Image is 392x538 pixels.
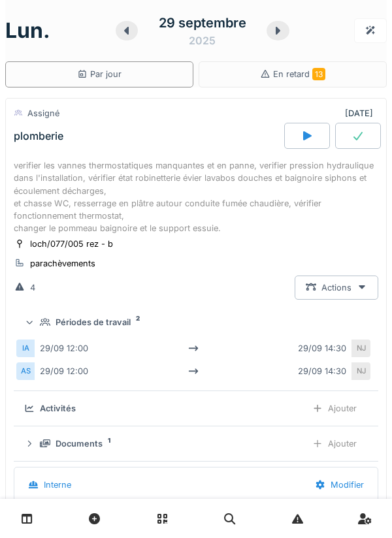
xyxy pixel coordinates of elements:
span: En retard [273,69,325,79]
div: Documents [56,437,103,450]
div: 29/09 12:00 29/09 14:30 [35,362,352,380]
div: Par jour [77,68,122,80]
span: 13 [312,68,325,80]
div: parachèvements [30,257,95,270]
div: Périodes de travail [56,316,131,328]
div: Ajouter [301,396,368,420]
div: NJ [352,362,370,380]
div: 29 septembre [159,13,246,33]
div: loch/077/005 rez - b [30,238,113,250]
div: AS [16,362,35,380]
div: NJ [352,340,370,357]
div: verifier les vannes thermostatiques manquantes et en panne, verifier pression hydraulique dans l'... [14,159,378,234]
summary: ActivitésAjouter [19,396,373,420]
h1: lun. [5,18,50,43]
div: Assigné [27,107,59,119]
div: 29/09 12:00 29/09 14:30 [35,340,352,357]
div: Interne [44,479,71,491]
div: Activités [40,402,76,415]
div: Ajouter [301,432,368,456]
summary: Périodes de travail2 [19,310,373,334]
div: Modifier [304,473,375,497]
div: 2025 [189,33,216,48]
div: plomberie [14,130,63,142]
div: [DATE] [345,107,378,119]
div: IA [16,340,35,357]
summary: Documents1Ajouter [19,432,373,456]
div: 4 [30,281,35,294]
div: Actions [295,276,378,300]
